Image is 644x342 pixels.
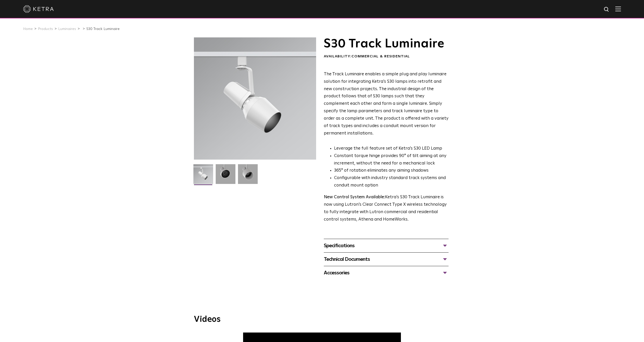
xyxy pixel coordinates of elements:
[334,152,449,167] li: Constant torque hinge provides 90° of tilt aiming at any increment, without the need for a mechan...
[238,164,258,188] img: 9e3d97bd0cf938513d6e
[38,27,53,31] a: Products
[334,174,449,189] li: Configurable with industry standard track systems and conduit mount option
[334,167,449,174] li: 365° of rotation eliminates any aiming shadows
[216,164,235,188] img: 3b1b0dc7630e9da69e6b
[324,242,449,250] div: Specifications
[324,72,449,136] span: The Track Luminaire enables a simple plug and play luminaire solution for integrating Ketra’s S30...
[324,195,385,199] strong: New Control System Available:
[324,255,449,263] div: Technical Documents
[23,5,54,13] img: ketra-logo-2019-white
[23,27,33,31] a: Home
[193,164,213,188] img: S30-Track-Luminaire-2021-Web-Square
[604,6,610,13] img: search icon
[324,37,449,50] h1: S30 Track Luminaire
[58,27,76,31] a: Luminaires
[615,6,621,11] img: Hamburger%20Nav.svg
[334,145,449,152] li: Leverage the full feature set of Ketra’s S30 LED Lamp
[194,315,450,324] h3: Videos
[86,27,120,31] a: S30 Track Luminaire
[324,54,449,59] div: Availability:
[324,269,449,277] div: Accessories
[351,55,410,58] span: Commercial & Residential
[324,194,449,223] p: Ketra’s S30 Track Luminaire is now using Lutron’s Clear Connect Type X wireless technology to ful...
